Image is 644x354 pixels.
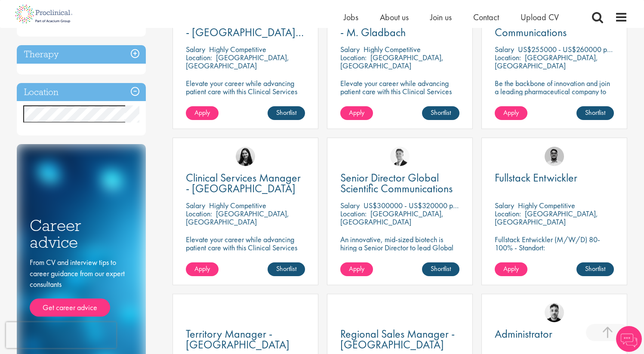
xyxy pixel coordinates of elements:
[545,303,564,322] img: Dean Fisher
[194,264,210,273] span: Apply
[495,262,527,276] a: Apply
[349,108,364,117] span: Apply
[495,200,514,210] span: Salary
[518,200,575,210] p: Highly Competitive
[340,44,360,54] span: Salary
[340,106,373,120] a: Apply
[495,329,614,339] a: Administrator
[340,209,367,219] span: Location:
[495,235,614,276] p: Fullstack Entwickler (M/W/D) 80-100% - Standort: [GEOGRAPHIC_DATA], [GEOGRAPHIC_DATA] - Arbeitsze...
[186,79,305,112] p: Elevate your career while advancing patient care with this Clinical Services Manager position wit...
[17,45,146,64] h3: Therapy
[495,52,598,71] p: [GEOGRAPHIC_DATA], [GEOGRAPHIC_DATA]
[186,235,305,268] p: Elevate your career while advancing patient care with this Clinical Services Manager position wit...
[495,209,521,219] span: Location:
[186,262,219,276] a: Apply
[340,329,459,350] a: Regional Sales Manager - [GEOGRAPHIC_DATA]
[186,16,305,38] a: Clinical Services Manager - [GEOGRAPHIC_DATA], [GEOGRAPHIC_DATA], [GEOGRAPHIC_DATA]
[340,172,459,194] a: Senior Director Global Scientific Communications
[495,44,514,54] span: Salary
[268,262,305,276] a: Shortlist
[268,106,305,120] a: Shortlist
[521,12,559,23] a: Upload CV
[344,12,358,23] a: Jobs
[30,217,133,250] h3: Career advice
[186,200,205,210] span: Salary
[495,106,527,120] a: Apply
[186,44,205,54] span: Salary
[495,16,614,38] a: Director Global Scientific Communications
[340,52,444,71] p: [GEOGRAPHIC_DATA], [GEOGRAPHIC_DATA]
[495,209,598,227] p: [GEOGRAPHIC_DATA], [GEOGRAPHIC_DATA]
[422,106,459,120] a: Shortlist
[186,14,304,61] span: Clinical Services Manager - [GEOGRAPHIC_DATA], [GEOGRAPHIC_DATA], [GEOGRAPHIC_DATA]
[340,52,367,62] span: Location:
[194,108,210,117] span: Apply
[349,264,364,273] span: Apply
[495,172,614,183] a: Fullstack Entwickler
[340,262,373,276] a: Apply
[340,170,453,196] span: Senior Director Global Scientific Communications
[616,326,642,352] img: Chatbot
[390,147,410,166] img: George Watson
[30,299,110,317] a: Get career advice
[340,209,444,227] p: [GEOGRAPHIC_DATA], [GEOGRAPHIC_DATA]
[340,235,459,268] p: An innovative, mid-sized biotech is hiring a Senior Director to lead Global Scientific Communicat...
[30,257,133,317] div: From CV and interview tips to career guidance from our expert consultants
[576,106,614,120] a: Shortlist
[236,147,255,166] img: Indre Stankeviciute
[186,329,305,350] a: Territory Manager - [GEOGRAPHIC_DATA]
[503,108,519,117] span: Apply
[545,147,564,166] img: Timothy Deschamps
[340,326,455,352] span: Regional Sales Manager - [GEOGRAPHIC_DATA]
[380,12,409,23] a: About us
[430,12,452,23] a: Join us
[6,322,116,348] iframe: reCAPTCHA
[186,52,212,62] span: Location:
[422,262,459,276] a: Shortlist
[364,44,421,54] p: Highly Competitive
[186,209,289,227] p: [GEOGRAPHIC_DATA], [GEOGRAPHIC_DATA]
[340,79,459,112] p: Elevate your career while advancing patient care with this Clinical Services Manager position wit...
[186,52,289,71] p: [GEOGRAPHIC_DATA], [GEOGRAPHIC_DATA]
[209,200,266,210] p: Highly Competitive
[17,83,146,102] h3: Location
[209,44,266,54] p: Highly Competitive
[495,326,552,341] span: Administrator
[495,79,614,120] p: Be the backbone of innovation and join a leading pharmaceutical company to help keep life-changin...
[186,172,305,194] a: Clinical Services Manager - [GEOGRAPHIC_DATA]
[186,209,212,219] span: Location:
[495,52,521,62] span: Location:
[186,326,290,352] span: Territory Manager - [GEOGRAPHIC_DATA]
[473,12,499,23] a: Contact
[340,200,360,210] span: Salary
[186,170,301,196] span: Clinical Services Manager - [GEOGRAPHIC_DATA]
[340,16,459,38] a: Clinical Services Manager - M. Gladbach
[495,170,577,185] span: Fullstack Entwickler
[503,264,519,273] span: Apply
[364,200,566,210] p: US$300000 - US$320000 per annum + Highly Competitive Salary
[576,262,614,276] a: Shortlist
[186,106,219,120] a: Apply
